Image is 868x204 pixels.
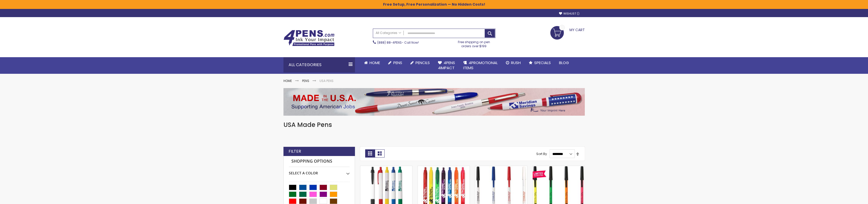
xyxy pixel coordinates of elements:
[406,57,434,68] a: Pencils
[283,79,292,83] a: Home
[283,30,335,46] img: 4Pens Custom Pens and Promotional Products
[283,121,585,129] h1: USA Made Pens
[289,167,350,176] div: Select A Color
[463,60,498,70] span: 4PROMOTIONAL ITEMS
[459,57,502,74] a: 4PROMOTIONALITEMS
[393,60,402,65] span: Pens
[434,57,459,74] a: 4Pens4impact
[534,60,551,65] span: Specials
[511,60,521,65] span: Rush
[289,149,301,154] strong: Filter
[559,12,579,16] a: Wishlist
[377,40,402,45] a: (888) 88-4PENS
[525,57,555,68] a: Specials
[418,166,470,170] a: Monarch-T Translucent Wide Click Ballpoint Pen
[360,57,384,68] a: Home
[438,60,455,70] span: 4Pens 4impact
[555,57,573,68] a: Blog
[319,79,334,83] strong: USA Pens
[360,166,412,170] a: Monarch-G Grip Wide Click Ballpoint Pen - White Body
[533,166,585,170] a: Promotional Neon Twister Stick Plastic Ballpoint Pen
[283,57,355,73] div: All Categories
[373,29,404,37] a: All Categories
[283,88,585,116] img: USA Pens
[502,57,525,68] a: Rush
[370,60,380,65] span: Home
[384,57,406,68] a: Pens
[289,156,350,167] strong: Shopping Options
[453,38,495,48] div: Free shipping on pen orders over $199
[302,79,309,83] a: Pens
[536,152,547,156] label: Sort By
[376,31,401,35] span: All Categories
[377,40,419,45] span: - Call Now!
[475,166,527,170] a: Promotional Twister Stick Plastic Ballpoint Pen
[415,60,430,65] span: Pencils
[559,60,569,65] span: Blog
[365,149,375,158] strong: Grid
